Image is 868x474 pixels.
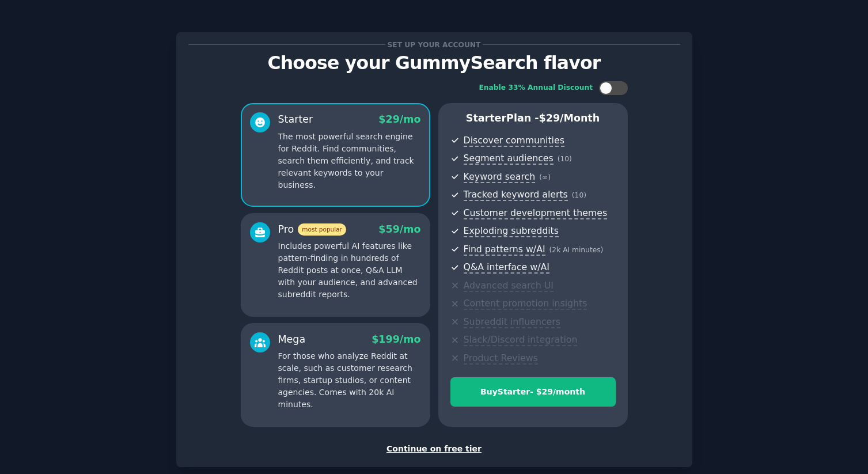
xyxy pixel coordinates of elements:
span: Tracked keyword alerts [464,189,568,201]
p: Includes powerful AI features like pattern-finding in hundreds of Reddit posts at once, Q&A LLM w... [278,240,421,301]
span: $ 29 /mo [378,113,420,125]
span: Discover communities [464,135,564,147]
span: most popular [298,223,346,236]
span: Customer development themes [464,207,608,219]
div: Continue on free tier [188,443,680,455]
span: Product Reviews [464,352,538,365]
span: Slack/Discord integration [464,334,578,346]
div: Buy Starter - $ 29 /month [451,386,615,398]
span: ( 2k AI minutes ) [549,246,604,254]
span: Segment audiences [464,153,554,165]
span: ( 10 ) [572,191,586,199]
p: The most powerful search engine for Reddit. Find communities, search them efficiently, and track ... [278,131,421,191]
span: Subreddit influencers [464,316,560,328]
span: Keyword search [464,171,536,183]
div: Starter [278,112,313,127]
button: BuyStarter- $29/month [450,377,616,407]
div: Mega [278,332,306,347]
p: Choose your GummySearch flavor [188,53,680,73]
span: Set up your account [385,39,483,51]
span: Q&A interface w/AI [464,261,549,274]
span: Find patterns w/AI [464,244,545,256]
p: Starter Plan - [450,111,616,126]
p: For those who analyze Reddit at scale, such as customer research firms, startup studios, or conte... [278,350,421,411]
span: Advanced search UI [464,280,554,292]
span: $ 59 /mo [378,223,420,235]
div: Pro [278,222,346,237]
span: ( 10 ) [558,155,572,163]
span: Exploding subreddits [464,225,559,237]
div: Enable 33% Annual Discount [479,83,593,93]
span: ( ∞ ) [539,173,551,181]
span: $ 29 /month [539,112,600,124]
span: Content promotion insights [464,298,587,310]
span: $ 199 /mo [372,333,420,345]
